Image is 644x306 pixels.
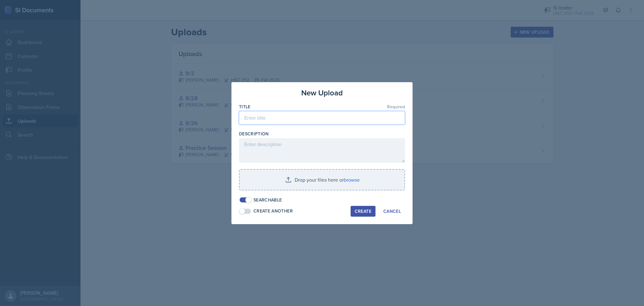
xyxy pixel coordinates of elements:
button: Create [351,206,375,217]
div: Cancel [383,209,401,214]
div: Create [355,209,371,214]
label: Title [239,104,251,110]
h3: New Upload [301,87,343,99]
input: Enter title [239,111,405,124]
button: Cancel [379,206,405,217]
div: Create Another [253,208,293,214]
label: Description [239,131,269,137]
span: Required [387,105,405,109]
div: Searchable [253,197,282,203]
